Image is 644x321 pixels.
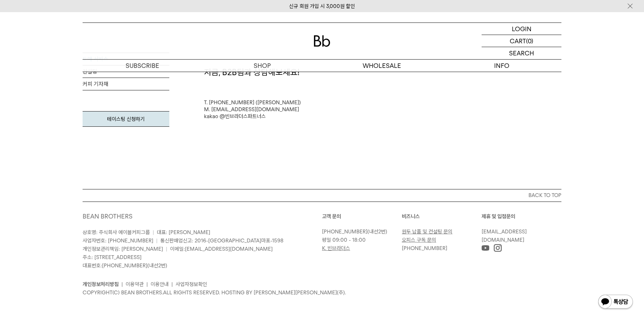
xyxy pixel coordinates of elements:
a: CART (0) [482,35,561,47]
span: 사업자번호: [PHONE_NUMBER] [83,238,153,244]
img: 카카오톡 채널 1:1 채팅 버튼 [598,294,634,311]
button: BACK TO TOP [83,189,561,202]
p: INFO [442,60,561,72]
a: T. [PHONE_NUMBER] ([PERSON_NAME]) [204,99,301,106]
a: 사업자정보확인 [176,281,207,287]
a: 신규 회원 가입 시 3,000원 할인 [289,3,355,9]
p: SEARCH [509,47,534,59]
p: COPYRIGHT(C) BEAN BROTHERS. ALL RIGHTS RESERVED. HOSTING BY [PERSON_NAME][PERSON_NAME](주). [83,288,561,297]
a: BEAN BROTHERS [83,213,133,220]
a: 오피스 구독 문의 [402,237,436,243]
img: 로고 [314,35,330,47]
a: LOGIN [482,23,561,35]
span: | [166,246,167,252]
span: 통신판매업신고: 2016-[GEOGRAPHIC_DATA]마포-1598 [160,238,283,244]
a: [PHONE_NUMBER] [102,262,147,269]
p: (내선2번) [322,228,398,236]
a: [PHONE_NUMBER] [402,245,447,251]
span: 이메일: [170,246,273,252]
li: | [146,280,148,288]
a: kakao @빈브라더스파트너스 [204,113,266,119]
p: 고객 문의 [322,212,402,221]
span: | [153,229,154,235]
span: 주소: [STREET_ADDRESS] [83,254,142,260]
a: 이용안내 [151,281,169,287]
a: 테이스팅 신청하기 [83,111,169,127]
p: CART [510,35,526,47]
a: [EMAIL_ADDRESS][DOMAIN_NAME] [185,246,273,252]
a: [EMAIL_ADDRESS][DOMAIN_NAME] [482,229,527,243]
p: 제휴 및 입점문의 [482,212,561,221]
span: 상호명: 주식회사 에이블커피그룹 [83,229,150,235]
a: 이용약관 [126,281,144,287]
a: 원두 납품 및 컨설팅 문의 [402,229,452,235]
p: 평일 09:00 - 18:00 [322,236,398,244]
div: 지금, B2B팀과 상담해보세요! [201,66,565,78]
a: M. [EMAIL_ADDRESS][DOMAIN_NAME] [204,106,299,113]
a: 개인정보처리방침 [83,281,119,287]
a: [PHONE_NUMBER] [322,229,367,235]
p: LOGIN [512,23,532,35]
a: SUBSCRIBE [83,60,202,72]
span: 대표: [PERSON_NAME] [157,229,210,235]
p: (0) [526,35,533,47]
li: | [171,280,173,288]
span: 대표번호: (내선2번) [83,262,167,269]
a: SHOP [202,60,322,72]
span: 개인정보관리책임: [PERSON_NAME] [83,246,163,252]
a: K. 빈브라더스 [322,245,350,251]
a: 커피 기자재 [83,78,169,90]
p: WHOLESALE [322,60,442,72]
li: | [121,280,123,288]
p: 비즈니스 [402,212,482,221]
span: | [156,238,158,244]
